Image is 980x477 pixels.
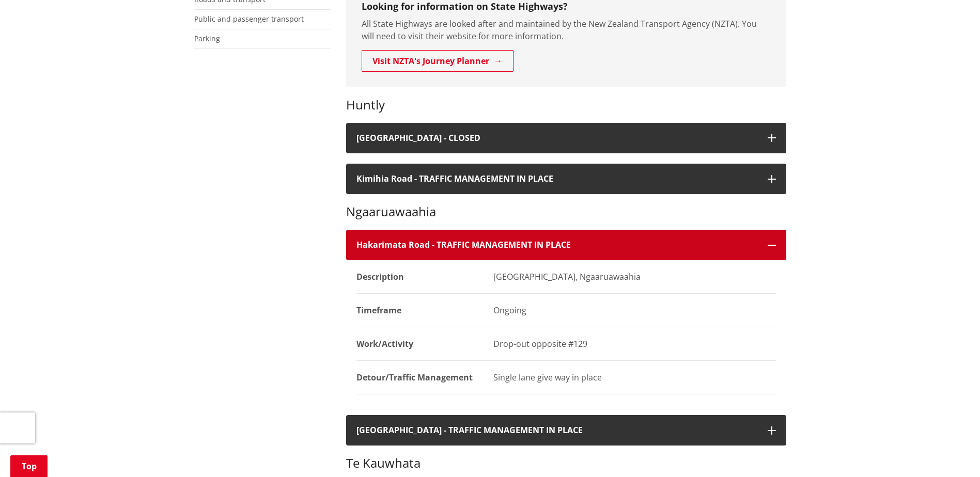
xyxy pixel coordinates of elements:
[346,164,786,194] button: Kimihia Road - TRAFFIC MANAGEMENT IN PLACE
[493,304,776,316] div: Ongoing
[356,294,483,327] dt: Timeframe
[346,456,786,471] h3: Te Kauwhata
[356,240,757,250] h4: Hakarimata Road - TRAFFIC MANAGEMENT IN PLACE
[356,425,757,435] h4: [GEOGRAPHIC_DATA] - TRAFFIC MANAGEMENT IN PLACE
[493,338,776,350] p: Drop-out opposite #129
[356,133,757,143] h4: [GEOGRAPHIC_DATA] - CLOSED
[493,371,776,384] div: Single lane give way in place
[346,415,786,446] button: [GEOGRAPHIC_DATA] - TRAFFIC MANAGEMENT IN PLACE
[346,123,786,153] button: [GEOGRAPHIC_DATA] - CLOSED
[346,98,786,113] h3: Huntly
[362,18,771,42] p: All State Highways are looked after and maintained by the New Zealand Transport Agency (NZTA). Yo...
[362,50,514,72] a: Visit NZTA's Journey Planner
[356,327,483,361] dt: Work/Activity
[356,174,757,184] h4: Kimihia Road - TRAFFIC MANAGEMENT IN PLACE
[493,271,776,283] div: [GEOGRAPHIC_DATA], Ngaaruawaahia
[356,361,483,394] dt: Detour/Traffic Management
[932,434,970,471] iframe: Messenger Launcher
[346,204,786,219] h3: Ngaaruawaahia
[194,14,304,24] a: Public and passenger transport
[346,230,786,260] button: Hakarimata Road - TRAFFIC MANAGEMENT IN PLACE
[194,34,220,43] a: Parking
[362,1,771,12] h3: Looking for information on State Highways?
[10,455,48,477] a: Top
[356,260,483,294] dt: Description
